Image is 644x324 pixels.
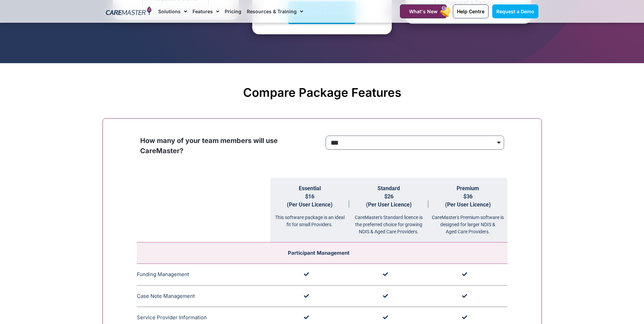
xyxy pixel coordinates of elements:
[287,193,333,208] span: $16 (Per User Licence)
[349,209,428,235] div: CareMaster's Standard licence is the preferred choice for growing NDIS & Aged Care Providers.
[270,209,349,228] div: This software package is an ideal fit for small Providers.
[288,250,350,256] span: Participant Management
[140,136,319,156] p: How many of your team members will use CareMaster?
[137,264,270,286] td: Funding Management
[428,209,508,235] div: CareMaster's Premium software is designed for larger NDIS & Aged Care Providers.
[428,178,508,242] th: Premium
[453,4,489,18] a: Help Centre
[409,8,438,14] span: What's New
[270,178,349,242] th: Essential
[106,6,152,17] img: CareMaster Logo
[492,4,538,18] a: Request a Demo
[496,8,534,14] span: Request a Demo
[445,193,491,208] span: $36 (Per User Licence)
[366,193,412,208] span: $26 (Per User Licence)
[457,8,484,14] span: Help Centre
[349,178,428,242] th: Standard
[106,85,538,100] h2: Compare Package Features
[400,4,447,18] a: What's New
[137,285,270,307] td: Case Note Management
